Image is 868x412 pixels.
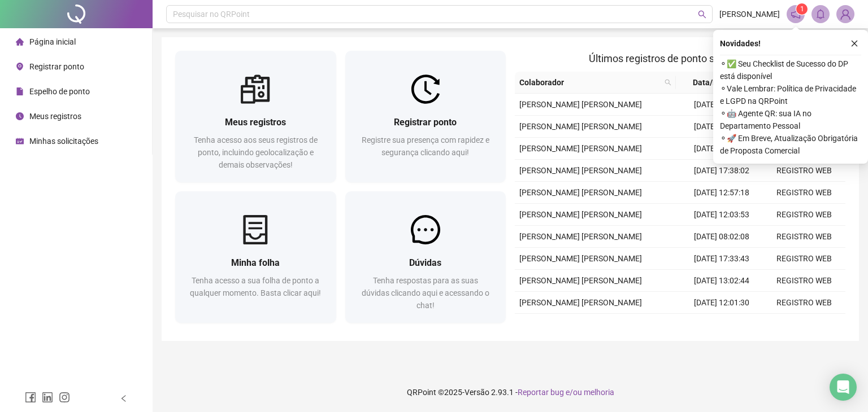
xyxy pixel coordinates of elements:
td: REGISTRO WEB [763,182,845,204]
span: Reportar bug e/ou melhoria [518,388,614,397]
span: Meus registros [225,117,286,128]
span: [PERSON_NAME] [PERSON_NAME] [519,276,642,285]
td: REGISTRO WEB [763,292,845,314]
span: Colaborador [519,76,660,89]
span: [PERSON_NAME] [PERSON_NAME] [519,232,642,241]
span: linkedin [42,392,53,403]
span: environment [16,63,24,71]
div: Open Intercom Messenger [830,374,857,401]
td: REGISTRO WEB [763,314,845,336]
span: [PERSON_NAME] [PERSON_NAME] [519,210,642,219]
span: search [698,10,706,19]
td: [DATE] 08:02:08 [680,226,763,248]
td: [DATE] 17:38:02 [680,160,763,182]
td: [DATE] 08:03:13 [680,138,763,160]
span: facebook [25,392,36,403]
span: [PERSON_NAME] [PERSON_NAME] [519,166,642,175]
span: file [16,87,24,95]
a: DúvidasTenha respostas para as suas dúvidas clicando aqui e acessando o chat! [345,191,506,323]
footer: QRPoint © 2025 - 2.93.1 - [153,372,868,412]
span: bell [815,9,826,19]
span: [PERSON_NAME] [PERSON_NAME] [519,188,642,197]
span: [PERSON_NAME] [PERSON_NAME] [519,100,642,109]
span: Tenha acesso a sua folha de ponto a qualquer momento. Basta clicar aqui! [190,276,321,297]
td: REGISTRO WEB [763,226,845,248]
span: home [16,38,24,46]
span: schedule [16,137,24,145]
span: instagram [59,392,70,403]
td: REGISTRO WEB [763,204,845,226]
span: Registre sua presença com rapidez e segurança clicando aqui! [362,135,489,157]
span: left [120,395,128,402]
span: Registrar ponto [29,62,84,71]
span: Últimos registros de ponto sincronizados [589,52,771,64]
span: Meus registros [29,112,81,121]
span: Tenha acesso aos seus registros de ponto, incluindo geolocalização e demais observações! [194,135,318,169]
span: [PERSON_NAME] [PERSON_NAME] [519,144,642,153]
span: ⚬ ✅ Seu Checklist de Sucesso do DP está disponível [720,58,861,82]
span: [PERSON_NAME] [PERSON_NAME] [519,122,642,131]
span: Minha folha [231,257,280,268]
span: Registrar ponto [394,117,457,128]
span: [PERSON_NAME] [PERSON_NAME] [519,254,642,263]
td: [DATE] 12:03:53 [680,204,763,226]
span: Versão [465,388,489,397]
span: ⚬ 🤖 Agente QR: sua IA no Departamento Pessoal [720,107,861,132]
td: REGISTRO WEB [763,248,845,270]
span: Data/Hora [680,76,743,89]
th: Data/Hora [676,72,756,94]
span: 1 [800,5,804,13]
span: [PERSON_NAME] [719,8,780,20]
span: Minhas solicitações [29,137,98,146]
a: Meus registrosTenha acesso aos seus registros de ponto, incluindo geolocalização e demais observa... [175,51,336,182]
span: notification [791,9,801,19]
td: [DATE] 13:02:44 [680,270,763,292]
span: ⚬ 🚀 Em Breve, Atualização Obrigatória de Proposta Comercial [720,132,861,157]
span: search [662,74,674,91]
span: clock-circle [16,112,24,120]
span: Espelho de ponto [29,87,90,96]
span: Dúvidas [409,257,441,268]
td: [DATE] 12:57:18 [680,182,763,204]
td: REGISTRO WEB [763,270,845,292]
a: Minha folhaTenha acesso a sua folha de ponto a qualquer momento. Basta clicar aqui! [175,191,336,323]
span: ⚬ Vale Lembrar: Política de Privacidade e LGPD na QRPoint [720,82,861,107]
span: [PERSON_NAME] [PERSON_NAME] [519,298,642,307]
td: [DATE] 13:27:02 [680,94,763,116]
span: Tenha respostas para as suas dúvidas clicando aqui e acessando o chat! [362,276,489,310]
sup: 1 [796,3,808,15]
td: [DATE] 12:01:30 [680,292,763,314]
td: [DATE] 08:02:56 [680,314,763,336]
img: 90740 [837,6,854,23]
td: REGISTRO WEB [763,160,845,182]
span: search [665,79,671,86]
span: Página inicial [29,37,76,46]
span: close [850,40,858,47]
a: Registrar pontoRegistre sua presença com rapidez e segurança clicando aqui! [345,51,506,182]
td: [DATE] 17:33:43 [680,248,763,270]
span: Novidades ! [720,37,761,50]
td: [DATE] 12:11:46 [680,116,763,138]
